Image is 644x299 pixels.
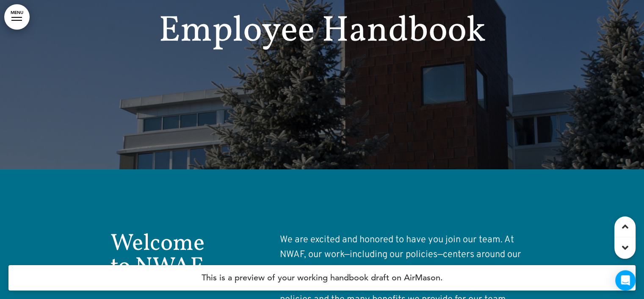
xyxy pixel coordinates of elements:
[111,251,203,283] span: to NWAF
[615,270,636,291] div: Open Intercom Messenger
[111,228,205,260] span: Welcome
[159,6,486,56] span: Employee Handbook
[8,265,636,291] h4: This is a preview of your working handbook draft on AirMason.
[4,4,30,30] a: MENU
